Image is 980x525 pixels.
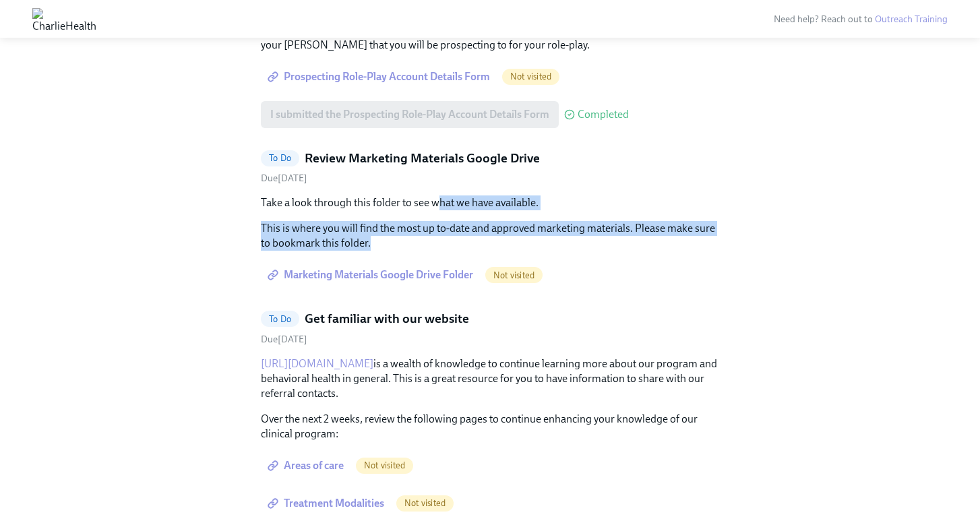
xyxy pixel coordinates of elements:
h5: Review Marketing Materials Google Drive [305,150,540,167]
span: Sunday, August 17th 2025, 7:00 am [261,173,307,184]
span: Treatment Modalities [270,497,384,510]
a: [URL][DOMAIN_NAME] [261,357,373,370]
span: Completed [578,109,629,120]
span: Need help? Reach out to [774,13,948,25]
a: Areas of care [261,452,353,479]
span: Not visited [502,71,559,82]
span: Areas of care [270,459,344,472]
a: To DoReview Marketing Materials Google DriveDue[DATE] [261,150,719,185]
span: Marketing Materials Google Drive Folder [270,268,473,282]
span: Prospecting Role-Play Account Details Form [270,70,490,84]
h5: Get familiar with our website [305,310,469,328]
a: Prospecting Role-Play Account Details Form [261,63,499,90]
p: is a wealth of knowledge to continue learning more about our program and behavioral health in gen... [261,357,719,401]
a: Treatment Modalities [261,490,394,517]
span: Not visited [396,498,454,508]
p: Take a look through this folder to see what we have available. [261,195,719,210]
img: CharlieHealth [32,8,96,30]
a: Outreach Training [875,13,948,25]
span: To Do [261,314,299,324]
p: This is where you will find the most up to-date and approved marketing materials. Please make sur... [261,221,719,251]
a: Marketing Materials Google Drive Folder [261,261,483,288]
p: Over the next 2 weeks, review the following pages to continue enhancing your knowledge of our cli... [261,412,719,441]
span: Not visited [485,270,543,280]
span: To Do [261,153,299,163]
a: To DoGet familiar with our websiteDue[DATE] [261,310,719,346]
span: Thursday, August 21st 2025, 7:00 am [261,334,307,345]
span: Not visited [356,460,413,470]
